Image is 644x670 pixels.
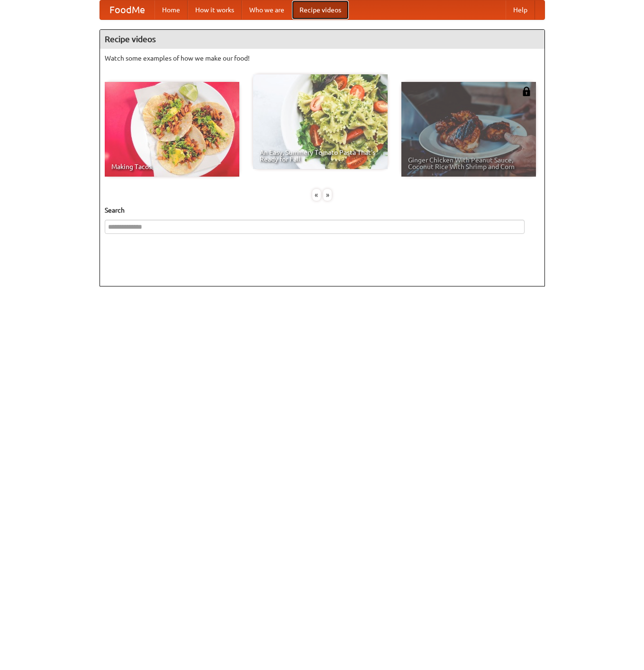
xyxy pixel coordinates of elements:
img: 483408.png [522,87,531,96]
span: Making Tacos [111,163,233,170]
a: Help [506,0,535,19]
a: Recipe videos [292,0,349,19]
a: Making Tacos [105,82,239,177]
a: FoodMe [100,0,154,19]
div: « [312,189,321,201]
a: Who we are [242,0,292,19]
h5: Search [105,205,540,215]
p: Watch some examples of how we make our food! [105,54,540,63]
a: Home [154,0,188,19]
div: » [323,189,332,201]
h4: Recipe videos [100,30,544,49]
a: An Easy, Summery Tomato Pasta That's Ready for Fall [253,74,388,169]
span: An Easy, Summery Tomato Pasta That's Ready for Fall [260,149,381,162]
a: How it works [188,0,242,19]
